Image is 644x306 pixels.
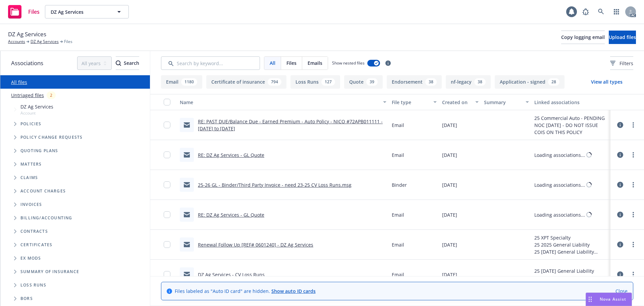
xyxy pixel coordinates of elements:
[495,75,565,89] button: Application - signed
[116,56,139,70] button: SearchSearch
[620,60,633,67] span: Filters
[198,242,313,248] a: Renewal Follow Up [REF# 0601240] - DZ Ag Services
[534,99,608,106] div: Linked associations
[534,241,608,248] div: 25 2025 General Liability
[20,135,83,139] span: Policy change requests
[610,56,633,70] button: Filters
[586,293,594,306] div: Drag to move
[442,211,457,218] span: [DATE]
[392,99,429,106] div: File type
[548,78,559,86] div: 28
[181,78,197,86] div: 1180
[116,60,121,66] svg: Search
[580,75,633,89] button: View all types
[20,103,53,110] span: DZ Ag Services
[164,99,170,105] input: Select all
[425,78,437,86] div: 38
[177,94,389,110] button: Name
[481,94,532,110] button: Summary
[586,293,632,306] button: Nova Assist
[0,102,150,211] div: Tree Example
[321,78,335,86] div: 127
[344,75,383,89] button: Quote
[51,8,109,15] span: DZ Ag Services
[392,241,404,248] span: Email
[561,31,605,44] button: Copy logging email
[45,5,129,18] button: DZ Ag Services
[164,181,170,188] input: Toggle Row Selected
[442,99,471,106] div: Created on
[534,151,585,159] div: Loading associations...
[5,2,42,21] a: Files
[629,121,637,129] a: more
[28,9,40,14] span: Files
[20,270,79,274] span: Summary of insurance
[534,211,585,218] div: Loading associations...
[442,241,457,248] span: [DATE]
[116,57,139,70] div: Search
[47,91,56,99] div: 2
[534,115,608,136] div: 25 Commercial Auto - PENDING NOC [DATE] - DO NOT ISSUE COIS ON THIS POLICY
[198,271,265,278] a: DZ Ag Services - CV Loss Runs
[609,34,636,40] span: Upload files
[332,60,365,66] span: Show nested files
[11,59,43,68] span: Associations
[366,78,378,86] div: 39
[20,229,48,233] span: Contracts
[164,241,170,248] input: Toggle Row Selected
[290,75,340,89] button: Loss Runs
[594,5,608,18] a: Search
[629,211,637,219] a: more
[268,78,281,86] div: 794
[629,151,637,159] a: more
[270,59,275,67] span: All
[442,181,457,188] span: [DATE]
[534,248,608,255] div: 25 [DATE] General Liability Renewal
[610,5,623,18] a: Switch app
[198,182,352,188] a: 25-26 GL - Binder/Third Party Invoice - need 23-25 CV Loss Runs.msg
[20,297,33,301] span: BORs
[20,176,38,180] span: Claims
[534,181,585,188] div: Loading associations...
[206,75,286,89] button: Certificate of insurance
[31,39,59,45] a: DZ Ag Services
[629,241,637,249] a: more
[198,212,264,218] a: RE: DZ Ag Services - GL Quote
[198,118,383,132] a: RE: PAST DUE/Balance Due - Earned Premium - Auto Policy - NICO #72APB011111 - [DATE] to [DATE]
[20,256,41,260] span: Ex Mods
[161,75,202,89] button: Email
[532,94,610,110] button: Linked associations
[392,211,404,218] span: Email
[20,162,42,166] span: Matters
[64,39,72,45] span: Files
[561,34,605,40] span: Copy logging email
[20,243,52,247] span: Certificates
[161,56,260,70] input: Search by keyword...
[180,99,379,106] div: Name
[20,122,42,126] span: Policies
[600,296,626,302] span: Nova Assist
[175,288,316,295] span: Files labeled as "Auto ID card" are hidden.
[198,152,264,158] a: RE: DZ Ag Services - GL Quote
[392,151,404,159] span: Email
[20,189,66,193] span: Account charges
[20,203,42,207] span: Invoices
[474,78,486,86] div: 38
[20,216,72,220] span: Billing/Accounting
[11,92,44,99] a: Untriaged files
[615,288,628,295] a: Close
[164,211,170,218] input: Toggle Row Selected
[442,122,457,129] span: [DATE]
[610,60,633,67] span: Filters
[629,270,637,278] a: more
[446,75,491,89] button: nf-legacy
[8,39,25,45] a: Accounts
[20,149,58,153] span: Quoting plans
[534,267,608,281] div: 25 [DATE] General Liability Renewal
[164,271,170,278] input: Toggle Row Selected
[609,31,636,44] button: Upload files
[392,181,407,188] span: Binder
[392,122,404,129] span: Email
[387,75,442,89] button: Endorsement
[579,5,592,18] a: Report a Bug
